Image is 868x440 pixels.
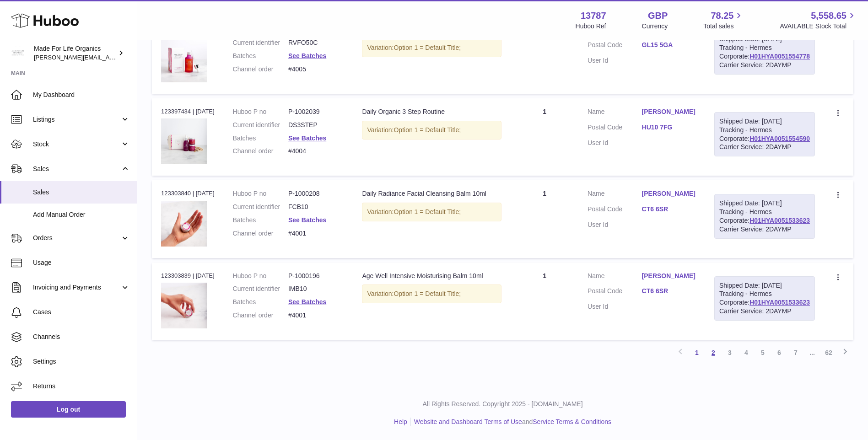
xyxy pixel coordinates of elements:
[511,16,578,93] td: 1
[394,44,461,51] span: Option 1 = Default Title;
[34,44,116,62] div: Made For Life Organics
[233,121,288,129] dt: Current identifier
[33,91,130,99] span: My Dashboard
[288,189,344,198] dd: P-1000208
[288,311,344,320] dd: #4001
[511,263,578,340] td: 1
[233,229,288,238] dt: Channel order
[719,117,810,126] div: Shipped Date: [DATE]
[33,283,120,292] span: Invoicing and Payments
[588,189,642,200] dt: Name
[703,10,744,31] a: 78.25 Total sales
[33,140,120,149] span: Stock
[588,272,642,283] dt: Name
[233,65,288,74] dt: Channel order
[642,189,696,198] a: [PERSON_NAME]
[33,258,130,267] span: Usage
[288,229,344,238] dd: #4001
[33,188,130,197] span: Sales
[588,139,642,147] dt: User Id
[233,107,288,116] dt: Huboo P no
[642,272,696,280] a: [PERSON_NAME]
[719,225,810,234] div: Carrier Service: 2DAYMP
[811,10,846,22] span: 5,558.65
[362,189,501,198] div: Daily Radiance Facial Cleansing Balm 10ml
[33,382,130,391] span: Returns
[33,115,120,124] span: Listings
[34,54,232,61] span: [PERSON_NAME][EMAIL_ADDRESS][PERSON_NAME][DOMAIN_NAME]
[719,61,810,70] div: Carrier Service: 2DAYMP
[233,298,288,306] dt: Batches
[33,210,130,219] span: Add Manual Order
[233,216,288,225] dt: Batches
[714,276,815,321] div: Tracking - Hermes Corporate:
[394,418,407,425] a: Help
[288,52,326,59] a: See Batches
[714,112,815,157] div: Tracking - Hermes Corporate:
[780,10,857,31] a: 5,558.65 AVAILABLE Stock Total
[233,38,288,47] dt: Current identifier
[161,201,207,247] img: daily-radiance-facial-cleansing-balm-10ml-fcb10-5.jpg
[755,344,771,361] a: 5
[719,143,810,151] div: Carrier Service: 2DAYMP
[787,344,804,361] a: 7
[233,272,288,280] dt: Huboo P no
[705,344,722,361] a: 2
[511,98,578,176] td: 1
[233,189,288,198] dt: Huboo P no
[161,283,207,328] img: age-well-intensive-moisturising-balm-10ml-imb10-5.jpg
[161,272,215,280] div: 123303839 | [DATE]
[749,217,810,224] a: H01HYA0051533623
[161,118,207,164] img: daily-organic-3-step-routine-ds3step-1.jpg
[362,38,501,57] div: Variation:
[394,208,461,215] span: Option 1 = Default Title;
[804,344,820,361] span: ...
[703,22,744,31] span: Total sales
[749,135,810,142] a: H01HYA0051554590
[719,307,810,316] div: Carrier Service: 2DAYMP
[588,205,642,216] dt: Postal Code
[362,284,501,303] div: Variation:
[588,107,642,118] dt: Name
[711,10,733,22] span: 78.25
[588,123,642,134] dt: Postal Code
[642,41,696,49] a: GL15 5GA
[581,10,606,22] strong: 13787
[33,308,130,317] span: Cases
[722,344,738,361] a: 3
[642,22,668,31] div: Currency
[288,216,326,224] a: See Batches
[288,284,344,293] dd: IMB10
[288,65,344,74] dd: #4005
[362,203,501,221] div: Variation:
[33,234,120,242] span: Orders
[33,165,120,173] span: Sales
[288,107,344,116] dd: P-1002039
[771,344,787,361] a: 6
[588,56,642,65] dt: User Id
[362,107,501,116] div: Daily Organic 3 Step Routine
[749,299,810,306] a: H01HYA0051533623
[414,418,522,425] a: Website and Dashboard Terms of Use
[820,344,837,361] a: 62
[233,147,288,156] dt: Channel order
[288,38,344,47] dd: RVFO50C
[588,41,642,52] dt: Postal Code
[738,344,755,361] a: 4
[288,272,344,280] dd: P-1000196
[642,287,696,295] a: CT6 6SR
[233,311,288,320] dt: Channel order
[233,52,288,60] dt: Batches
[288,298,326,306] a: See Batches
[288,134,326,142] a: See Batches
[33,333,130,341] span: Channels
[161,189,215,198] div: 123303840 | [DATE]
[288,147,344,156] dd: #4004
[588,287,642,298] dt: Postal Code
[749,53,810,60] a: H01HYA0051554778
[511,180,578,258] td: 1
[588,220,642,229] dt: User Id
[648,10,668,22] strong: GBP
[642,205,696,214] a: CT6 6SR
[576,22,606,31] div: Huboo Ref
